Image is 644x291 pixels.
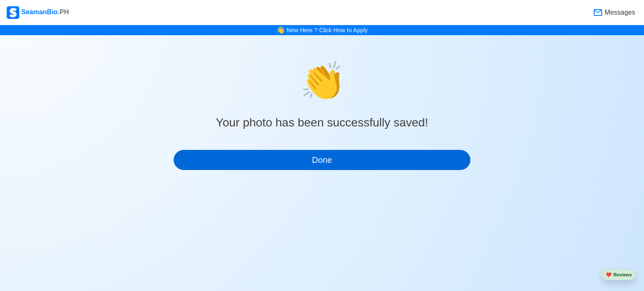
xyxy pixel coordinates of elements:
[58,8,69,15] span: .PH
[606,272,612,277] span: heart
[603,8,635,18] span: Messages
[174,150,470,170] button: Done
[602,269,636,281] button: heartReviews
[274,23,287,36] span: bell
[216,116,428,140] h3: Your photo has been successfully saved!
[301,55,343,106] span: clap
[7,6,19,19] img: Logo
[7,6,69,19] div: SeamanBio
[286,27,368,33] a: New Here ? Click How to Apply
